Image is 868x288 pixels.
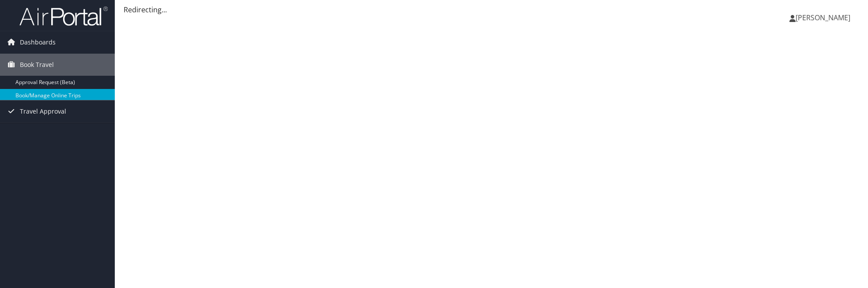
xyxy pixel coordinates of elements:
span: Travel Approval [20,100,66,122]
span: [PERSON_NAME] [796,13,850,22]
div: Redirecting... [124,4,859,15]
img: airportal-logo.png [19,6,108,26]
span: Dashboards [20,31,56,53]
a: [PERSON_NAME] [789,4,859,31]
span: Book Travel [20,54,54,76]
